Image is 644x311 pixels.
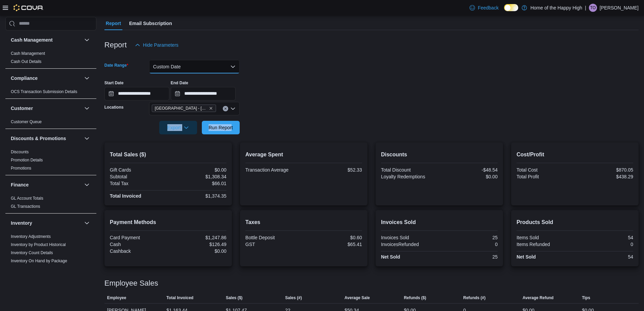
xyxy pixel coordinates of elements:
[11,234,51,239] a: Inventory Adjustments
[576,254,633,260] div: 54
[14,4,44,11] img: Cova
[517,254,536,260] strong: Net Sold
[226,295,242,301] span: Sales ($)
[110,242,167,247] div: Cash
[440,254,498,260] div: 25
[590,4,596,12] span: TO
[11,135,66,142] h3: Discounts & Promotions
[5,148,96,175] div: Discounts & Promotions
[209,106,213,110] button: Remove Sherwood Park - Wye Road - Fire & Flower from selection in this group
[159,121,197,134] button: Export
[169,167,226,173] div: $0.00
[585,4,586,12] p: |
[11,259,67,263] a: Inventory On Hand by Package
[576,167,633,173] div: $870.05
[381,254,400,260] strong: Net Sold
[5,49,96,68] div: Cash Management
[169,181,226,186] div: $66.01
[110,181,167,186] div: Total Tax
[11,196,43,201] span: GL Account Totals
[11,51,45,56] a: Cash Management
[11,135,81,142] button: Discounts & Promotions
[110,235,167,240] div: Card Payment
[110,218,226,226] h2: Payment Methods
[381,151,498,159] h2: Discounts
[589,4,597,12] div: Talia Ottahal
[11,119,42,124] a: Customer Queue
[517,174,574,179] div: Total Profit
[381,218,498,226] h2: Invoices Sold
[11,250,53,255] a: Inventory Count Details
[83,134,91,142] button: Discounts & Promotions
[11,105,33,112] h3: Customer
[576,174,633,179] div: $438.29
[230,106,236,111] button: Open list of options
[517,242,574,247] div: Items Refunded
[11,166,31,171] a: Promotions
[305,242,362,247] div: $65.41
[576,242,633,247] div: 0
[344,295,370,301] span: Average Sale
[11,51,45,56] span: Cash Management
[11,37,53,43] h3: Cash Management
[169,248,226,254] div: $0.00
[110,167,167,173] div: Gift Cards
[245,218,362,226] h2: Taxes
[11,75,81,82] button: Compliance
[11,75,38,82] h3: Compliance
[5,88,96,98] div: Compliance
[104,63,128,68] label: Date Range
[11,181,29,188] h3: Finance
[11,204,40,209] span: GL Transactions
[305,235,362,240] div: $0.60
[404,295,426,301] span: Refunds ($)
[107,295,126,301] span: Employee
[209,124,233,131] span: Run Report
[11,196,43,201] a: GL Account Totals
[104,279,158,287] h3: Employee Sales
[11,220,81,226] button: Inventory
[169,242,226,247] div: $126.49
[104,105,124,110] label: Locations
[245,242,303,247] div: GST
[305,167,362,173] div: $52.33
[83,181,91,189] button: Finance
[166,295,193,301] span: Total Invoiced
[440,235,498,240] div: 25
[11,220,32,226] h3: Inventory
[517,167,574,173] div: Total Cost
[163,121,193,134] span: Export
[83,104,91,112] button: Customer
[11,37,81,43] button: Cash Management
[83,36,91,44] button: Cash Management
[11,150,29,154] a: Discounts
[600,4,639,12] p: [PERSON_NAME]
[104,41,127,49] h3: Report
[171,80,188,86] label: End Date
[106,17,121,30] span: Report
[169,193,226,199] div: $1,374.35
[11,204,40,209] a: GL Transactions
[223,106,228,111] button: Clear input
[517,151,633,159] h2: Cost/Profit
[83,219,91,227] button: Inventory
[517,218,633,226] h2: Products Sold
[11,149,29,155] span: Discounts
[129,17,172,30] span: Email Subscription
[478,4,498,11] span: Feedback
[467,1,501,15] a: Feedback
[440,167,498,173] div: -$48.54
[5,194,96,213] div: Finance
[582,295,590,301] span: Tips
[202,121,240,134] button: Run Report
[11,59,42,64] span: Cash Out Details
[11,89,77,94] a: OCS Transaction Submission Details
[11,158,43,162] a: Promotion Details
[171,87,236,101] input: Press the down key to open a popover containing a calendar.
[11,250,53,256] span: Inventory Count Details
[381,235,438,240] div: Invoices Sold
[149,60,240,73] button: Custom Date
